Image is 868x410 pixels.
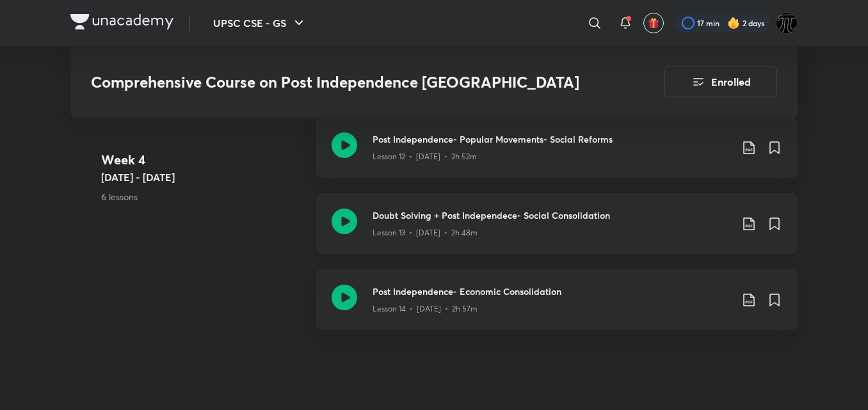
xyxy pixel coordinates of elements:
p: 6 lessons [101,190,306,203]
img: Company Logo [70,14,173,29]
img: avatar [648,17,659,29]
p: Lesson 12 • [DATE] • 2h 52m [373,151,477,162]
h5: [DATE] - [DATE] [101,170,306,185]
p: Lesson 13 • [DATE] • 2h 48m [373,227,478,239]
img: streak [727,17,740,29]
a: Post Independence- Popular Movements- Social ReformsLesson 12 • [DATE] • 2h 52m [316,117,798,193]
h3: Doubt Solving + Post Independece- Social Consolidation [373,209,731,222]
h3: Post Independence- Economic Consolidation [373,285,731,298]
button: UPSC CSE - GS [205,10,314,36]
button: Enrolled [664,67,777,97]
a: Post Independence- Economic ConsolidationLesson 14 • [DATE] • 2h 57m [316,269,798,345]
h4: Week 4 [101,150,306,170]
button: avatar [643,13,664,33]
a: Company Logo [70,14,173,33]
img: Watcher [776,12,798,34]
h3: Post Independence- Popular Movements- Social Reforms [373,132,731,146]
h3: Comprehensive Course on Post Independence [GEOGRAPHIC_DATA] [91,73,592,91]
p: Lesson 14 • [DATE] • 2h 57m [373,303,478,315]
a: Doubt Solving + Post Independece- Social ConsolidationLesson 13 • [DATE] • 2h 48m [316,193,798,269]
